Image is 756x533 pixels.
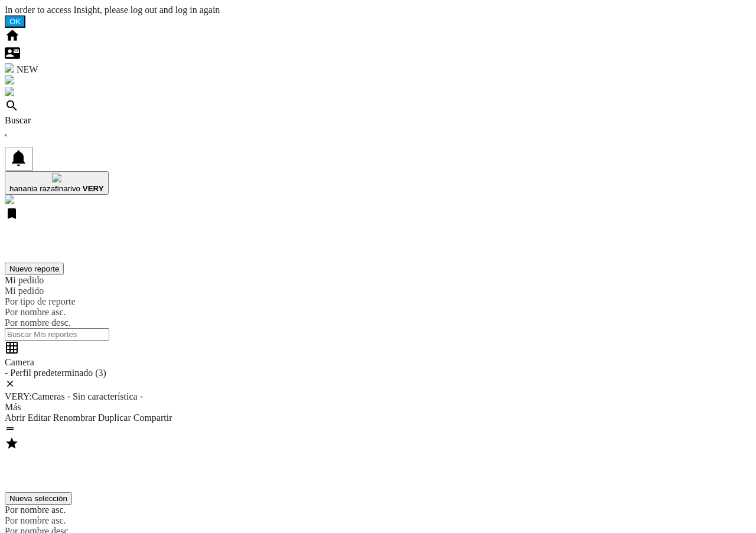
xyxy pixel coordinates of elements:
div: - Perfil predeterminado (3) [5,368,751,378]
div: Por tipo de reporte [5,296,751,307]
div: Borrar [5,378,751,391]
img: wiser-w-icon-blue.png [5,195,14,204]
img: alerts-logo.svg [5,75,14,84]
img: cosmetic-logo.svg [5,87,14,96]
span: Renombrar [53,413,96,423]
h2: Mis selecciones [5,465,751,480]
div: Por nombre desc. [5,318,751,328]
div: Por nombre asc. [5,307,751,318]
div: Contáctanos [5,45,751,63]
button: Nueva selección [5,492,72,505]
span: Compartir [133,413,172,423]
div: Alertas [5,75,751,87]
div: Camera [5,357,751,368]
span: Más [5,402,21,412]
input: Buscar Mis reportes [5,328,109,341]
h2: Mis reportes [5,235,751,251]
div: Por nombre asc. [5,505,751,515]
div: Matriz de precios [5,341,751,357]
div: Mi pedido [5,275,751,286]
button: 0 notificación [5,147,33,171]
div: Por nombre asc. [5,515,751,526]
span: Duplicar [98,413,131,423]
span: NEW [17,64,38,74]
b: VERY [83,184,104,193]
div: WiseCard [5,63,751,75]
div: In order to access Insight, please log out and log in again [5,5,751,15]
img: profile.jpg [52,173,61,182]
div: Mi pedido [5,286,751,296]
a: Abrir Sitio Wiser [5,196,14,206]
span: Abrir [5,413,25,423]
span: hanania razafinarivo [9,184,80,193]
button: hanania razafinarivo VERY [5,171,109,195]
img: wise-card.svg [5,63,14,73]
button: OK [5,15,25,28]
span: Editar [28,413,51,423]
div: Acceso a Chanel Cosmetic [5,87,751,99]
div: Buscar [5,115,751,126]
div: VERY:Cameras - Sin característica - [5,391,751,402]
button: Nuevo reporte [5,263,64,275]
div: Inicio [5,28,751,45]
